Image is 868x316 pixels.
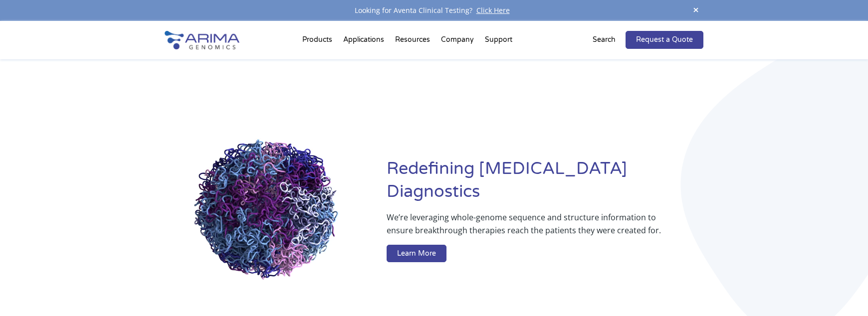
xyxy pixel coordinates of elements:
[818,268,868,316] iframe: Chat Widget
[165,4,703,17] div: Looking for Aventa Clinical Testing?
[387,245,446,263] a: Learn More
[472,5,514,15] a: Click Here
[593,33,616,46] p: Search
[626,31,703,49] a: Request a Quote
[387,158,703,211] h1: Redefining [MEDICAL_DATA] Diagnostics
[387,211,663,245] p: We’re leveraging whole-genome sequence and structure information to ensure breakthrough therapies...
[165,31,239,49] img: Arima-Genomics-logo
